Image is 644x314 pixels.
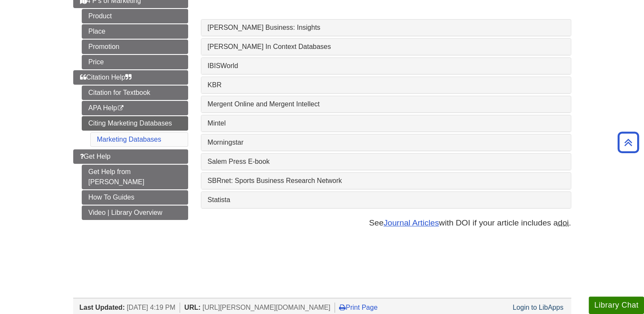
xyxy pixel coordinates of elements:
[203,304,331,311] span: [URL][PERSON_NAME][DOMAIN_NAME]
[82,24,188,39] a: Place
[73,70,188,85] a: Citation Help
[82,40,188,54] a: Promotion
[117,106,124,111] i: This link opens in a new window
[208,62,564,70] a: IBISWorld
[208,120,564,127] a: Mintel
[208,81,564,89] a: KBR
[339,304,346,311] i: Print Page
[82,206,188,220] a: Video | Library Overview
[82,101,188,115] a: APA Help
[82,116,188,131] a: Citing Marketing Databases
[558,218,569,227] abbr: digital object identifier such as 10.1177/‌1032373210373619
[82,190,188,205] a: How To Guides
[208,139,564,146] a: Morningstar
[512,304,563,311] a: Login to LibApps
[201,217,571,229] p: See with DOI if your article includes a .
[97,136,161,143] a: Marketing Databases
[384,218,439,227] a: Journal Articles
[82,165,188,189] a: Get Help from [PERSON_NAME]
[80,74,132,81] span: Citation Help
[127,304,175,311] span: [DATE] 4:19 PM
[82,55,188,69] a: Price
[208,158,564,166] a: Salem Press E-book
[615,137,642,148] a: Back to Top
[208,196,564,204] a: Statista
[339,304,378,311] a: Print Page
[208,24,564,31] a: [PERSON_NAME] Business: Insights
[73,149,188,164] a: Get Help
[208,43,564,51] a: [PERSON_NAME] In Context Databases
[80,304,125,311] span: Last Updated:
[184,304,200,311] span: URL:
[82,9,188,23] a: Product
[208,177,564,185] a: SBRnet: Sports Business Research Network
[589,297,644,314] button: Library Chat
[80,153,111,160] span: Get Help
[82,86,188,100] a: Citation for Textbook
[208,100,564,108] a: Mergent Online and Mergent Intellect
